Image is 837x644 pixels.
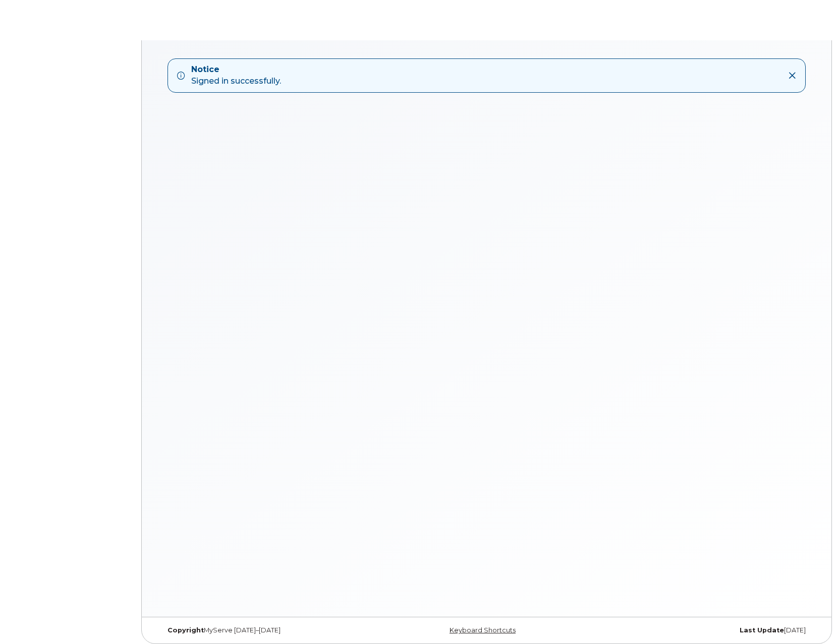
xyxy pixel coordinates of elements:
strong: Copyright [168,626,204,634]
div: MyServe [DATE]–[DATE] [160,626,378,634]
div: [DATE] [595,626,813,634]
a: Keyboard Shortcuts [450,626,516,634]
strong: Last Update [740,626,784,634]
div: Signed in successfully. [191,64,281,87]
strong: Notice [191,64,281,76]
